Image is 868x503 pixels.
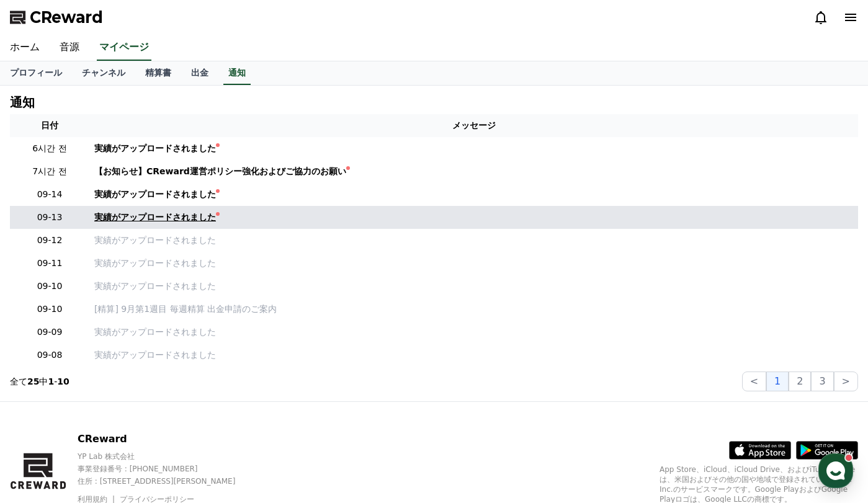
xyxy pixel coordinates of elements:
[78,464,257,474] p: 事業登録番号 : [PHONE_NUMBER]
[15,303,84,316] p: 09-10
[30,7,103,27] span: CReward
[742,372,766,391] button: <
[97,35,151,61] a: マイページ
[15,257,84,270] p: 09-11
[78,432,257,447] p: CReward
[27,376,39,386] strong: 25
[94,280,853,293] a: 実績がアップロードされました
[15,211,84,224] p: 09-13
[94,326,853,339] a: 実績がアップロードされました
[50,35,89,61] a: 音源
[10,375,69,388] p: 全て 中 -
[223,61,251,85] a: 通知
[15,165,84,178] p: 7시간 전
[32,412,53,422] span: Home
[15,280,84,293] p: 09-10
[94,303,853,316] a: [精算] 9月第1週目 毎週精算 出金申請のご案内
[184,412,214,422] span: Settings
[15,234,84,247] p: 09-12
[15,349,84,362] p: 09-08
[15,326,84,339] p: 09-09
[94,165,853,178] a: 【お知らせ】CReward運営ポリシー強化およびご協力のお願い
[160,393,238,424] a: Settings
[135,61,181,85] a: 精算書
[94,349,853,362] a: 実績がアップロードされました
[94,211,853,224] a: 実績がアップロードされました
[57,376,69,386] strong: 10
[10,96,35,109] h4: 通知
[78,476,257,486] p: 住所 : [STREET_ADDRESS][PERSON_NAME]
[94,257,853,270] a: 実績がアップロードされました
[811,372,833,391] button: 3
[72,61,135,85] a: チャンネル
[10,7,103,27] a: CReward
[766,372,789,391] button: 1
[181,61,218,85] a: 出金
[4,393,82,424] a: Home
[94,234,853,247] a: 実績がアップロードされました
[15,142,84,155] p: 6시간 전
[789,372,811,391] button: 2
[94,188,853,201] a: 実績がアップロードされました
[834,372,858,391] button: >
[94,188,216,201] div: 実績がアップロードされました
[78,452,257,461] p: YP Lab 株式会社
[103,412,140,422] span: Messages
[94,211,216,224] div: 実績がアップロードされました
[89,114,858,137] th: メッセージ
[94,142,216,155] div: 実績がアップロードされました
[10,114,89,137] th: 日付
[48,376,54,386] strong: 1
[94,142,853,155] a: 実績がアップロードされました
[82,393,160,424] a: Messages
[15,188,84,201] p: 09-14
[94,165,346,178] div: 【お知らせ】CReward運営ポリシー強化およびご協力のお願い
